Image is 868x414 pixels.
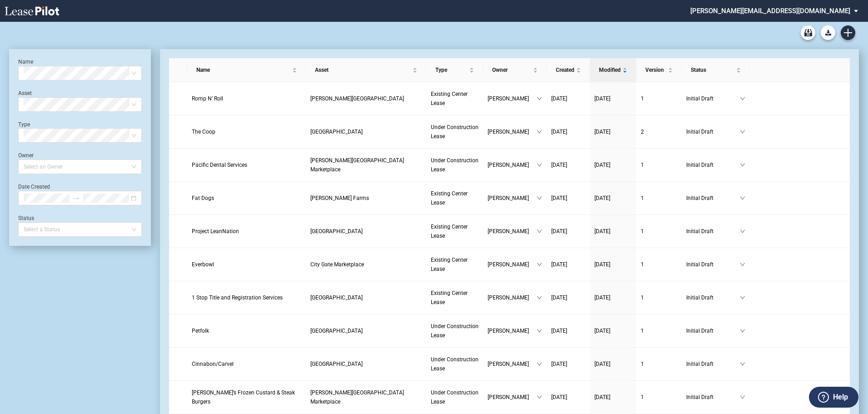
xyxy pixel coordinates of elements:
span: [PERSON_NAME] [488,359,537,369]
span: [DATE] [551,328,567,334]
a: [DATE] [594,160,632,170]
a: [DATE] [594,326,632,335]
span: Initial Draft [686,326,740,335]
span: Cinnabon/Carvel [192,361,234,367]
span: down [537,295,542,300]
span: Version [645,65,666,75]
span: [DATE] [551,95,567,102]
a: 1 [641,293,677,302]
span: 1 [641,261,644,268]
span: Existing Center Lease [431,91,468,106]
span: down [740,394,745,400]
a: Existing Center Lease [431,189,479,207]
a: [DATE] [551,359,585,369]
span: The Coop [192,129,215,135]
span: Kiley Ranch Marketplace [310,389,404,405]
span: Romp N’ Roll [192,95,223,102]
span: Created [556,65,574,75]
span: Under Construction Lease [431,323,479,339]
span: [DATE] [594,328,610,334]
span: Under Construction Lease [431,389,479,405]
a: 1 [641,94,677,103]
span: [DATE] [594,294,610,301]
a: [PERSON_NAME]’s Frozen Custard & Steak Burgers [192,388,302,406]
span: [PERSON_NAME] [488,194,537,203]
th: Version [636,58,682,82]
a: Existing Center Lease [431,222,479,240]
span: Project LeanNation [192,228,239,234]
span: down [537,162,542,168]
span: down [537,195,542,201]
a: Under Construction Lease [431,355,479,373]
span: Existing Center Lease [431,257,468,272]
a: [DATE] [594,127,632,136]
span: [PERSON_NAME] [488,393,537,402]
span: down [740,328,745,334]
label: Type [18,121,30,128]
span: Harvest Grove [310,129,363,135]
span: [DATE] [594,228,610,234]
a: [PERSON_NAME][GEOGRAPHIC_DATA] Marketplace [310,388,422,406]
th: Type [426,58,483,82]
span: Harvest Grove [310,328,363,334]
span: Under Construction Lease [431,356,479,372]
label: Status [18,215,34,221]
span: Existing Center Lease [431,224,468,239]
span: down [537,361,542,367]
th: Modified [590,58,636,82]
a: [DATE] [594,293,632,302]
a: [DATE] [551,293,585,302]
span: Under Construction Lease [431,124,479,140]
span: [DATE] [594,394,610,400]
span: down [537,262,542,267]
span: Petfolk [192,328,209,334]
span: [DATE] [594,195,610,201]
label: Asset [18,90,32,96]
span: Modified [599,65,621,75]
span: [PERSON_NAME] [488,260,537,269]
span: [DATE] [551,129,567,135]
span: down [740,96,745,101]
span: [PERSON_NAME] [488,293,537,302]
a: 1 [641,194,677,203]
span: 1 [641,394,644,400]
span: Initial Draft [686,94,740,103]
a: [DATE] [551,393,585,402]
md-menu: Download Blank Form List [818,25,838,40]
th: Status [682,58,750,82]
a: Project LeanNation [192,227,302,236]
span: [DATE] [551,361,567,367]
span: down [740,361,745,367]
span: [DATE] [594,361,610,367]
a: Existing Center Lease [431,255,479,274]
a: Under Construction Lease [431,123,479,141]
span: Circle Cross Ranch [310,294,363,301]
span: Initial Draft [686,260,740,269]
a: Fat Dogs [192,194,302,203]
a: The Coop [192,127,302,136]
a: 2 [641,127,677,136]
button: Help [809,387,858,408]
span: Existing Center Lease [431,290,468,305]
span: Harvest Grove [310,361,363,367]
span: [DATE] [594,162,610,168]
span: City Gate Marketplace [310,261,364,268]
a: [GEOGRAPHIC_DATA] [310,326,422,335]
span: Name [196,65,291,75]
span: to [73,195,80,201]
a: Existing Center Lease [431,90,479,108]
a: 1 [641,260,677,269]
span: [PERSON_NAME] [488,326,537,335]
span: 1 [641,328,644,334]
span: Pacific Dental Services [192,162,247,168]
span: Initial Draft [686,160,740,170]
label: Date Created [18,184,50,190]
a: [DATE] [594,260,632,269]
span: 1 [641,361,644,367]
span: 1 Stop Title and Registration Services [192,294,283,301]
a: [DATE] [594,194,632,203]
span: down [740,229,745,234]
span: [DATE] [551,394,567,400]
a: Under Construction Lease [431,388,479,406]
span: Initial Draft [686,359,740,369]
